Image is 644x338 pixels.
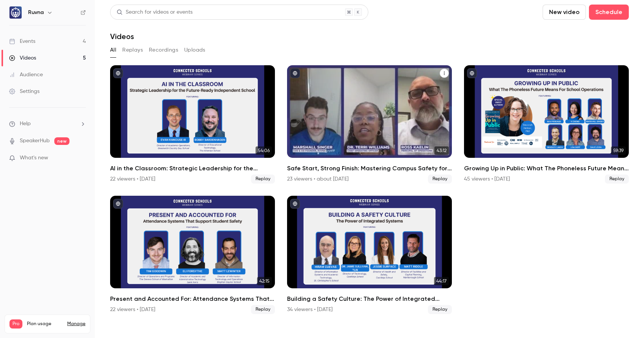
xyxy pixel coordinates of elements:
a: Manage [67,321,85,327]
span: 43:12 [434,146,449,155]
h2: AI in the Classroom: Strategic Leadership for the Future-Ready Independent School [110,164,275,173]
button: Schedule [589,5,629,20]
h2: Growing Up in Public: What The Phoneless Future Means For School Operations [464,164,629,173]
span: Replay [605,175,629,184]
div: Events [9,38,35,45]
span: Replay [251,175,275,184]
span: Replay [428,305,452,314]
li: Growing Up in Public: What The Phoneless Future Means For School Operations [464,65,629,184]
span: 44:17 [434,277,449,285]
div: Audience [9,71,43,79]
li: Building a Safety Culture: The Power of Integrated Systems [287,196,452,314]
div: 45 viewers • [DATE] [464,175,510,183]
button: published [290,199,300,209]
button: published [290,68,300,78]
span: Plan usage [27,321,63,327]
li: help-dropdown-opener [9,120,86,128]
ul: Videos [110,65,629,314]
button: published [113,68,123,78]
li: Present and Accounted For: Attendance Systems That Support Student Safety [110,196,275,314]
a: 42:15Present and Accounted For: Attendance Systems That Support Student Safety22 viewers • [DATE]... [110,196,275,314]
li: Safe Start, Strong Finish: Mastering Campus Safety for the New School Year [287,65,452,184]
div: Videos [9,54,36,62]
button: Replays [122,44,143,56]
h2: Present and Accounted For: Attendance Systems That Support Student Safety [110,294,275,303]
a: 54:06AI in the Classroom: Strategic Leadership for the Future-Ready Independent School22 viewers ... [110,65,275,184]
div: 34 viewers • [DATE] [287,306,333,313]
a: SpeakerHub [20,137,50,145]
img: Ruvna [9,6,22,19]
h2: Building a Safety Culture: The Power of Integrated Systems [287,294,452,303]
span: 59:39 [611,146,626,155]
button: Uploads [184,44,205,56]
span: Help [20,120,31,128]
li: AI in the Classroom: Strategic Leadership for the Future-Ready Independent School [110,65,275,184]
span: 54:06 [256,146,272,155]
button: published [113,199,123,209]
button: Recordings [149,44,178,56]
button: All [110,44,116,56]
a: 43:12Safe Start, Strong Finish: Mastering Campus Safety for the New School Year23 viewers • about... [287,65,452,184]
span: What's new [20,154,48,162]
iframe: Noticeable Trigger [77,155,86,162]
div: 23 viewers • about [DATE] [287,175,349,183]
section: Videos [110,5,629,333]
h1: Videos [110,32,134,41]
div: 22 viewers • [DATE] [110,306,155,313]
h6: Ruvna [28,9,44,16]
button: published [467,68,477,78]
h2: Safe Start, Strong Finish: Mastering Campus Safety for the New School Year [287,164,452,173]
span: Replay [428,175,452,184]
a: 44:17Building a Safety Culture: The Power of Integrated Systems34 viewers • [DATE]Replay [287,196,452,314]
div: Settings [9,88,39,95]
div: Search for videos or events [117,8,193,16]
span: Replay [251,305,275,314]
button: New video [543,5,586,20]
div: 22 viewers • [DATE] [110,175,155,183]
span: 42:15 [257,277,272,285]
span: new [54,137,69,145]
span: Pro [9,319,22,329]
a: 59:39Growing Up in Public: What The Phoneless Future Means For School Operations45 viewers • [DAT... [464,65,629,184]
